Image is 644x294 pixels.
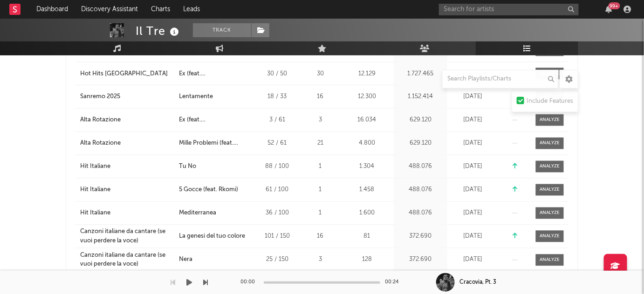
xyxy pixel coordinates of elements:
[343,116,391,125] div: 16.034
[80,209,174,218] a: Hit Italiane
[303,93,338,102] div: 16
[179,186,238,195] div: 5 Gocce (feat. Rkomi)
[80,186,174,195] a: Hit Italiane
[450,69,496,79] div: [DATE]
[439,4,579,15] input: Search for artists
[179,93,213,102] div: Lentamente
[450,186,496,195] div: [DATE]
[80,227,174,246] a: Canzoni italiane da cantare (se vuoi perdere la voce)
[450,93,496,102] div: [DATE]
[303,69,338,79] div: 30
[343,139,391,148] div: 4.800
[527,96,573,107] div: Include Features
[343,186,391,195] div: 1.458
[80,251,174,269] a: Canzoni italiane da cantare (se vuoi perdere la voce)
[609,2,620,9] div: 99 +
[179,232,245,241] div: La genesi del tuo colore
[80,116,121,125] div: Alta Rotazione
[303,116,338,125] div: 3
[80,93,174,102] a: Sanremo 2025
[303,186,338,195] div: 1
[396,69,445,79] div: 1.727.465
[179,162,196,172] div: Tu No
[303,162,338,172] div: 1
[256,255,298,265] div: 25 / 150
[343,255,391,265] div: 128
[450,162,496,172] div: [DATE]
[396,116,445,125] div: 629.120
[396,139,445,148] div: 629.120
[179,209,216,218] div: Mediterranea
[179,69,252,79] div: Ex (feat. [PERSON_NAME])
[396,162,445,172] div: 488.076
[80,93,120,102] div: Sanremo 2025
[343,93,391,102] div: 12.300
[256,93,298,102] div: 18 / 33
[80,186,110,195] div: Hit Italiane
[256,232,298,241] div: 101 / 150
[179,139,252,148] div: Mille Problemi (feat. [PERSON_NAME], Tormento)
[80,69,168,79] div: Hot Hits [GEOGRAPHIC_DATA]
[396,255,445,265] div: 372.690
[396,93,445,102] div: 1.152.414
[256,209,298,218] div: 36 / 100
[256,69,298,79] div: 30 / 50
[256,116,298,125] div: 3 / 61
[80,69,174,79] a: Hot Hits [GEOGRAPHIC_DATA]
[450,116,496,125] div: [DATE]
[80,209,110,218] div: Hit Italiane
[80,116,174,125] a: Alta Rotazione
[303,255,338,265] div: 3
[179,255,192,265] div: Nera
[303,139,338,148] div: 21
[450,209,496,218] div: [DATE]
[80,139,121,148] div: Alta Rotazione
[80,162,174,172] a: Hit Italiane
[240,277,259,288] div: 00:00
[303,232,338,241] div: 16
[256,162,298,172] div: 88 / 100
[256,186,298,195] div: 61 / 100
[80,139,174,148] a: Alta Rotazione
[396,186,445,195] div: 488.076
[193,23,251,37] button: Track
[136,23,181,39] div: Il Tre
[256,139,298,148] div: 52 / 61
[459,278,496,287] div: Cracovia, Pt. 3
[442,70,559,88] input: Search Playlists/Charts
[396,209,445,218] div: 488.076
[343,162,391,172] div: 1.304
[606,6,612,13] button: 99+
[450,139,496,148] div: [DATE]
[450,232,496,241] div: [DATE]
[450,255,496,265] div: [DATE]
[343,209,391,218] div: 1.600
[343,69,391,79] div: 12.129
[343,232,391,241] div: 81
[396,232,445,241] div: 372.690
[385,277,404,288] div: 00:24
[303,209,338,218] div: 1
[80,162,110,172] div: Hit Italiane
[179,116,252,125] div: Ex (feat. [PERSON_NAME])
